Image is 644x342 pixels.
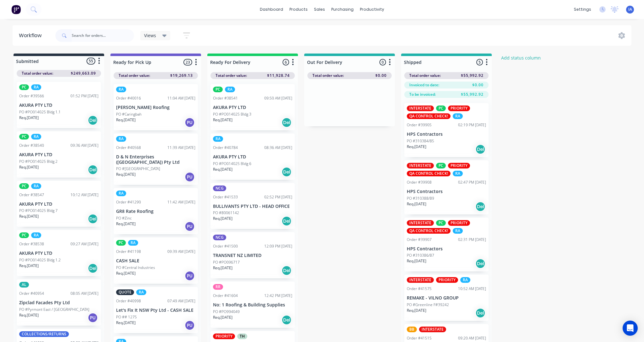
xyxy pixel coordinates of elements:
[116,199,141,205] div: Order #41290
[167,298,195,304] div: 07:49 AM [DATE]
[311,5,328,14] div: sales
[213,154,292,160] p: AKURA PTY LTD
[88,214,98,224] div: Del
[404,160,489,214] div: INTERSTATEPCPRIORITYQA CONTROL CHECK!RAOrder #3990802:47 PM [DATE]HPS ContractorsPO #310388/89Req...
[407,171,451,176] div: QA CONTROL CHECK!
[407,163,434,168] div: INTERSTATE
[136,289,146,295] div: RA
[19,331,69,337] div: COLLECTIONS/RETURNS
[407,144,426,150] p: Req. [DATE]
[31,84,41,90] div: RA
[264,194,292,200] div: 02:52 PM [DATE]
[19,115,39,121] p: Req. [DATE]
[19,257,61,263] p: PO #PO014025 Bldg 1.2
[213,333,235,339] div: PRIORITY
[116,289,134,295] div: QUOTE
[628,7,632,12] span: IA
[407,302,449,308] p: PO #Greenline F#39242
[407,246,486,252] p: HPS Contractors
[114,84,198,130] div: RAOrder #4001611:04 AM [DATE][PERSON_NAME] RoofingPO #CaringbahReq.[DATE]PU
[475,308,485,318] div: Del
[70,241,98,247] div: 09:27 AM [DATE]
[213,302,292,308] p: No: 1 Roofing & Building Supplies
[419,327,446,332] div: INTERSTATE
[407,220,434,226] div: INTERSTATE
[213,265,232,271] p: Req. [DATE]
[267,73,290,78] span: $11,928.74
[213,167,232,172] p: Req. [DATE]
[114,237,198,284] div: PCRAOrder #4119809:39 AM [DATE]CASH SALEPO #Central IndustriesReq.[DATE]PU
[116,145,141,151] div: Order #40568
[88,313,98,323] div: PU
[19,134,29,140] div: PC
[116,314,137,320] p: PO ## 1275
[170,73,193,78] span: $19,269.13
[213,145,238,151] div: Order #40784
[185,172,195,182] div: PU
[448,163,470,168] div: PRIORITY
[213,161,251,167] p: PO #PO014025 Bldg 6
[31,134,41,140] div: RA
[282,265,292,276] div: Del
[185,320,195,330] div: PU
[475,259,485,269] div: Del
[436,220,446,226] div: PC
[116,258,195,264] p: CASH SALE
[571,5,594,14] div: settings
[116,298,141,304] div: Order #40998
[116,154,195,165] p: D & N Enterprises ([GEOGRAPHIC_DATA]) Pty Ltd
[407,105,434,111] div: INTERSTATE
[19,307,89,312] p: PO #Pyrmont East / [GEOGRAPHIC_DATA]
[19,143,44,148] div: Order #38540
[210,134,295,180] div: RAOrder #4078408:36 AM [DATE]AKURA PTY LTDPO #PO014025 Bldg 6Req.[DATE]Del
[407,308,426,313] p: Req. [DATE]
[407,277,434,283] div: INTERSTATE
[116,191,126,196] div: RA
[213,216,232,221] p: Req. [DATE]
[213,315,232,320] p: Req. [DATE]
[210,232,295,278] div: NCGOrder #4150012:09 PM [DATE]TRANSNET NZ LIMITEDPO #PO096717Req.[DATE]Del
[407,258,426,264] p: Req. [DATE]
[70,93,98,99] div: 01:52 PM [DATE]
[19,164,39,170] p: Req. [DATE]
[185,271,195,281] div: PU
[71,71,96,76] span: $249,663.09
[213,293,238,299] div: Order #41604
[213,111,251,117] p: PO #PO014025 Bldg 3
[404,103,489,157] div: INTERSTATEPCPRIORITYQA CONTROL CHECK!RAOrder #3990502:19 PM [DATE]HPS ContractorsPO #310384/85Req...
[436,277,458,283] div: PRIORITY
[458,286,486,292] div: 10:52 AM [DATE]
[19,152,98,157] p: AKURA PTY LTD
[213,136,223,142] div: RA
[19,183,29,189] div: PC
[116,105,195,110] p: [PERSON_NAME] Roofing
[407,138,434,144] p: PO #310384/85
[167,199,195,205] div: 11:42 AM [DATE]
[114,134,198,185] div: RAOrder #4056811:39 AM [DATE]D & N Enterprises ([GEOGRAPHIC_DATA]) Pty LtdPO #[GEOGRAPHIC_DATA]Re...
[409,73,441,78] span: Total order value:
[22,71,53,76] span: Total order value:
[167,95,195,101] div: 11:04 AM [DATE]
[31,232,41,238] div: RA
[19,103,98,108] p: AKURA PTY LTD
[475,144,485,154] div: Del
[407,113,451,119] div: QA CONTROL CHECK!
[128,240,138,246] div: RA
[19,32,45,39] div: Workflow
[328,5,357,14] div: purchasing
[213,194,238,200] div: Order #41533
[213,235,226,240] div: NCG
[116,308,195,313] p: Let's Fix It NSW Pty Ltd - CASH SALE
[88,115,98,125] div: Del
[88,165,98,175] div: Del
[19,282,29,288] div: AL
[70,143,98,148] div: 09:36 AM [DATE]
[213,185,226,191] div: NCG
[282,315,292,325] div: Del
[11,5,21,14] img: Factory
[116,265,155,271] p: PO #Central Industries
[167,249,195,254] div: 09:39 AM [DATE]
[116,320,136,326] p: Req. [DATE]
[19,291,44,296] div: Order #40954
[407,189,486,194] p: HPS Contractors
